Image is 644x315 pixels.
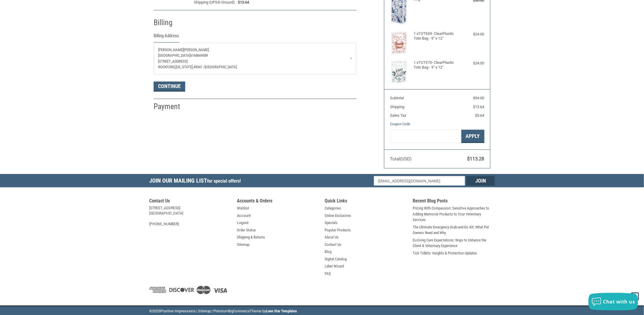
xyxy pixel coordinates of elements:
div: $24.00 [461,60,484,66]
a: Specials [325,220,338,226]
h5: Accounts & Orders [237,198,319,205]
a: Contact Us [325,242,341,248]
span: Chat with us [603,298,635,305]
span: $5.64 [475,113,484,118]
button: Apply [461,130,484,143]
span: Shipping [390,105,405,109]
span: Total (USD) [390,156,412,162]
button: Chat with us [588,293,638,311]
span: $13.64 [473,105,484,109]
a: Categories [325,205,341,211]
a: Lone Star Templates [266,309,297,313]
span: [STREET_ADDRESS] [158,59,188,64]
span: $113.28 [467,156,484,162]
a: Popular Products [325,227,351,233]
h5: Join Our Mailing List [149,174,244,189]
a: Digital Catalog [325,256,347,262]
address: [STREET_ADDRESS] [GEOGRAPHIC_DATA] [PHONE_NUMBER] [149,205,231,227]
a: Wishlist [237,205,249,211]
span: 2025 [152,309,160,313]
a: Coupon Code [390,122,410,126]
input: Gift Certificate or Coupon Code [390,130,461,143]
a: Shipping & Returns [237,234,265,240]
h5: Recent Blog Posts [413,198,495,205]
span: [US_STATE], [175,65,193,69]
a: Tick Tidbits: Insights & Protection Updates [413,250,477,256]
h4: 1 x TOTE70- ClearPlastic Tote Bag - 9" x 12" [414,60,459,70]
input: Email [374,176,465,186]
span: 6168669589 [190,53,208,58]
a: FAQ [325,271,331,277]
a: Sitemap [237,242,249,248]
a: Online Exclusives [325,213,351,219]
a: About Us [325,234,339,240]
h5: Contact Us [149,198,231,205]
h2: Payment [154,102,188,111]
a: Evolving Care Expectations: Ways to Enhance the Client & Veterinary Experience [413,237,495,249]
span: [PERSON_NAME] [158,48,183,52]
span: [GEOGRAPHIC_DATA] [158,53,190,58]
a: | Sitemap [196,309,211,313]
span: $94.00 [473,96,484,100]
a: BigCommerce [228,309,250,313]
input: Join [466,176,495,186]
span: Subtotal [390,96,404,100]
a: Pricing With Compassion: Sensitive Approaches to Adding Memorial Products to Your Veterinary Serv... [413,205,495,223]
legend: Billing Address [154,33,179,42]
h4: 1 x TOTE69- ClearPlastic Tote Bag - 9" x 12" [414,31,459,41]
span: 49341 / [193,65,205,69]
button: Continue [154,82,185,92]
span: for special offers! [207,178,241,184]
h2: Billing [154,18,188,27]
a: The Ultimate Emergency Grab-and-Go Kit: What Pet Owners Need and Why [413,224,495,236]
a: Order Status [237,227,256,233]
a: Enter or select a different address [154,43,356,74]
span: © Positive Impressions [149,309,196,313]
div: $24.00 [461,31,484,37]
a: Label Wizard [325,263,344,269]
span: [PERSON_NAME] [183,48,209,52]
a: Account [237,213,251,219]
a: Blog [325,249,332,255]
span: Sales Tax [390,113,406,118]
span: [GEOGRAPHIC_DATA] [205,65,237,69]
a: Logout [237,220,248,226]
span: Rockford, [158,65,175,69]
h5: Quick Links [325,198,407,205]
